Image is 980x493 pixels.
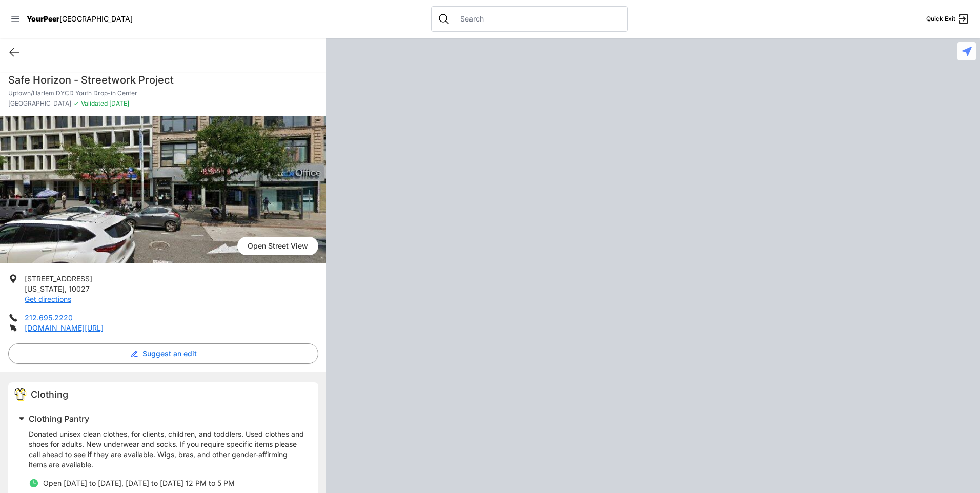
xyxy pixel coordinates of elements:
[926,13,970,25] a: Quick Exit
[27,14,59,23] span: YourPeer
[8,343,318,364] button: Suggest an edit
[454,14,621,24] input: Search
[81,99,108,107] span: Validated
[108,99,129,107] span: [DATE]
[59,14,133,23] span: [GEOGRAPHIC_DATA]
[25,284,65,293] span: [US_STATE]
[8,99,71,108] span: [GEOGRAPHIC_DATA]
[65,284,67,293] span: ,
[25,295,71,303] a: Get directions
[43,479,235,487] span: Open [DATE] to [DATE], [DATE] to [DATE] 12 PM to 5 PM
[31,389,68,400] span: Clothing
[29,429,306,470] p: Donated unisex clean clothes, for clients, children, and toddlers. Used clothes and shoes for adu...
[237,237,318,255] span: Open Street View
[25,323,104,332] a: [DOMAIN_NAME][URL]
[926,15,955,23] span: Quick Exit
[73,99,79,108] span: ✓
[142,348,197,359] span: Suggest an edit
[69,284,90,293] span: 10027
[27,16,133,22] a: YourPeer[GEOGRAPHIC_DATA]
[25,313,73,322] a: 212.695.2220
[29,414,89,424] span: Clothing Pantry
[8,73,318,87] h1: Safe Horizon - Streetwork Project
[25,274,92,283] span: [STREET_ADDRESS]
[8,89,318,97] p: Uptown/Harlem DYCD Youth Drop-in Center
